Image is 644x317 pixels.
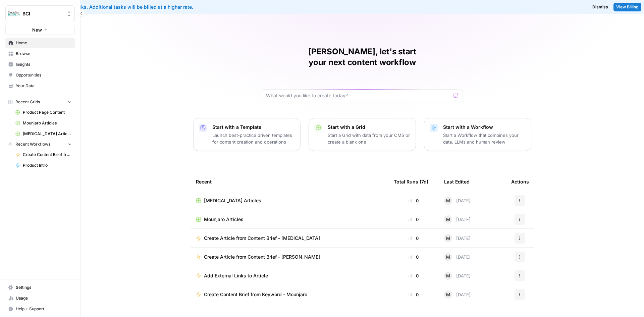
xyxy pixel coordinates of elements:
span: New [32,27,42,33]
span: Product Page Content [23,109,72,115]
a: Add External Links to Article [196,272,383,279]
span: Add External Links to Article [204,272,268,279]
p: Launch best-practice driven templates for content creation and operations [212,132,295,145]
span: M [446,254,450,260]
div: 0 [394,235,433,242]
span: Create Article from Content Brief - [PERSON_NAME] [204,254,320,260]
span: BCI [22,10,63,17]
div: [DATE] [444,290,471,299]
span: Dismiss [592,4,608,10]
span: Product Intro [23,162,72,168]
span: Help + Support [16,306,72,312]
div: 0 [394,254,433,260]
button: Recent Workflows [5,139,75,149]
a: Opportunities [5,70,75,81]
a: Create Content Brief from Keyword - Mounjaro [12,149,75,160]
span: Mounjaro Articles [204,216,244,223]
span: Usage [16,295,72,301]
p: Start a Workflow that combines your data, LLMs and human review [443,132,526,145]
span: Mounjaro Articles [23,120,72,126]
button: Dismiss [590,3,611,11]
span: [MEDICAL_DATA] Articles [23,131,72,137]
span: Create Content Brief from Keyword - Mounjaro [23,152,72,158]
a: [MEDICAL_DATA] Articles [12,128,75,139]
div: [DATE] [444,253,471,261]
span: Opportunities [16,72,72,78]
div: 0 [394,216,433,223]
div: Last Edited [444,172,470,191]
div: 0 [394,272,433,279]
span: Insights [16,61,72,67]
button: Recent Grids [5,97,75,107]
span: M [446,216,450,223]
a: Mounjaro Articles [12,118,75,128]
div: 0 [394,291,433,298]
a: View Billing [613,3,641,11]
a: Create Article from Content Brief - [PERSON_NAME] [196,254,383,260]
span: Settings [16,284,72,290]
a: Product Page Content [12,107,75,118]
span: M [446,291,450,298]
div: [DATE] [444,272,471,280]
div: Actions [511,172,529,191]
span: Recent Workflows [15,141,50,147]
button: Start with a TemplateLaunch best-practice driven templates for content creation and operations [193,118,301,151]
span: M [446,272,450,279]
a: Your Data [5,81,75,91]
button: Help + Support [5,304,75,314]
span: Create Article from Content Brief - [MEDICAL_DATA] [204,235,320,242]
p: Start with a Workflow [443,124,526,130]
div: Total Runs (7d) [394,172,428,191]
span: Home [16,40,72,46]
div: [DATE] [444,215,471,223]
p: Start with a Template [212,124,295,130]
a: Home [5,38,75,48]
a: Settings [5,282,75,293]
span: Recent Grids [15,99,40,105]
span: Browse [16,51,72,57]
a: Create Content Brief from Keyword - Mounjaro [196,291,383,298]
div: [DATE] [444,197,471,205]
div: You've used your included tasks. Additional tasks will be billed at a higher rate. [5,4,390,10]
button: Start with a WorkflowStart a Workflow that combines your data, LLMs and human review [424,118,531,151]
div: Recent [196,172,383,191]
h1: [PERSON_NAME], let's start your next content workflow [262,46,463,68]
a: Product Intro [12,160,75,171]
img: BCI Logo [8,8,20,20]
a: Browse [5,48,75,59]
input: What would you like to create today? [266,92,450,99]
a: Insights [5,59,75,70]
a: Mounjaro Articles [196,216,383,223]
a: Create Article from Content Brief - [MEDICAL_DATA] [196,235,383,242]
a: Usage [5,293,75,304]
button: New [5,25,75,35]
span: [MEDICAL_DATA] Articles [204,197,261,204]
button: Start with a GridStart a Grid with data from your CMS or create a blank one [309,118,416,151]
a: [MEDICAL_DATA] Articles [196,197,383,204]
span: M [446,197,450,204]
p: Start a Grid with data from your CMS or create a blank one [328,132,410,145]
span: Your Data [16,83,72,89]
span: M [446,235,450,242]
span: View Billing [616,4,639,10]
div: 0 [394,197,433,204]
div: [DATE] [444,234,471,242]
button: Workspace: BCI [5,5,75,22]
p: Start with a Grid [328,124,410,130]
span: Create Content Brief from Keyword - Mounjaro [204,291,307,298]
